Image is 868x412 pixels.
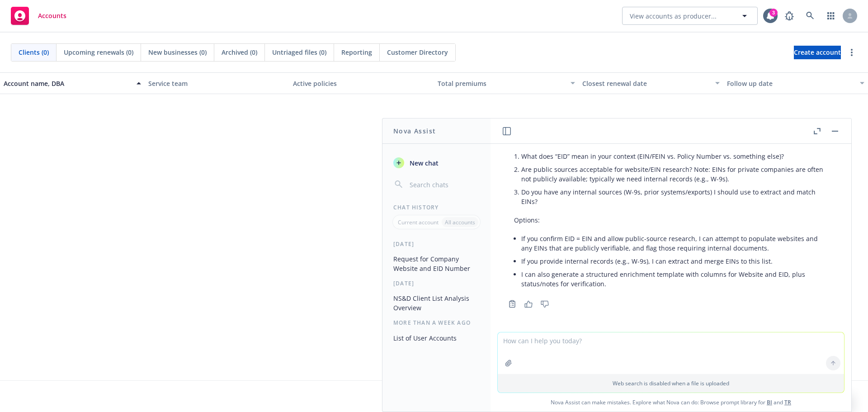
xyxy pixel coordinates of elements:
div: Chat History [382,204,491,211]
button: NS&D Client List Analysis Overview [390,291,483,315]
button: New chat [390,155,483,171]
a: BI [767,398,772,406]
a: Switch app [822,7,840,25]
a: Report a Bug [780,7,798,25]
span: Create account [794,44,841,61]
div: Total premiums [438,79,565,88]
input: Search chats [408,178,480,191]
span: View accounts as producer... [630,11,717,21]
a: Create account [794,46,841,59]
div: Service team [148,79,286,88]
li: What does “EID” mean in your context (EIN/FEIN vs. Policy Number vs. something else)? [521,150,828,163]
span: Customer Directory [387,47,448,57]
span: Clients (0) [19,47,49,57]
p: Options: [514,215,828,225]
span: Untriaged files (0) [272,47,326,57]
div: [DATE] [382,279,491,287]
span: New businesses (0) [148,47,207,57]
li: Do you have any internal sources (W-9s, prior systems/exports) I should use to extract and match ... [521,185,828,208]
a: Search [801,7,819,25]
p: Web search is disabled when a file is uploaded [503,379,839,387]
span: Upcoming renewals (0) [64,47,133,57]
button: Thumbs down [538,298,552,310]
svg: Copy to clipboard [508,300,516,308]
li: I can also generate a structured enrichment template with columns for Website and EID, plus statu... [521,268,828,290]
button: View accounts as producer... [622,7,758,25]
div: Follow up date [727,79,854,88]
div: 3 [769,9,778,17]
button: Follow up date [723,72,868,94]
li: If you provide internal records (e.g., W-9s), I can extract and merge EINs to this list. [521,255,828,268]
li: Are public sources acceptable for website/EIN research? Note: EINs for private companies are ofte... [521,163,828,185]
a: Accounts [7,3,70,28]
span: New chat [408,158,439,168]
h1: Nova Assist [393,126,436,136]
button: Active policies [289,72,434,94]
span: Reporting [341,47,372,57]
div: Active policies [293,79,430,88]
span: Accounts [38,12,66,19]
a: TR [784,398,791,406]
div: More than a week ago [382,319,491,327]
span: Nova Assist can make mistakes. Explore what Nova can do: Browse prompt library for and [494,393,848,412]
a: more [846,47,857,58]
button: Total premiums [434,72,579,94]
li: If you confirm EID = EIN and allow public-source research, I can attempt to populate websites and... [521,232,828,255]
button: Closest renewal date [579,72,723,94]
button: Request for Company Website and EID Number [390,251,483,276]
button: Service team [145,72,289,94]
div: Account name, DBA [4,79,131,88]
button: List of User Accounts [390,331,483,346]
div: [DATE] [382,240,491,248]
div: Closest renewal date [582,79,710,88]
span: Archived (0) [222,47,257,57]
p: All accounts [445,218,475,226]
p: Current account [398,218,439,226]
